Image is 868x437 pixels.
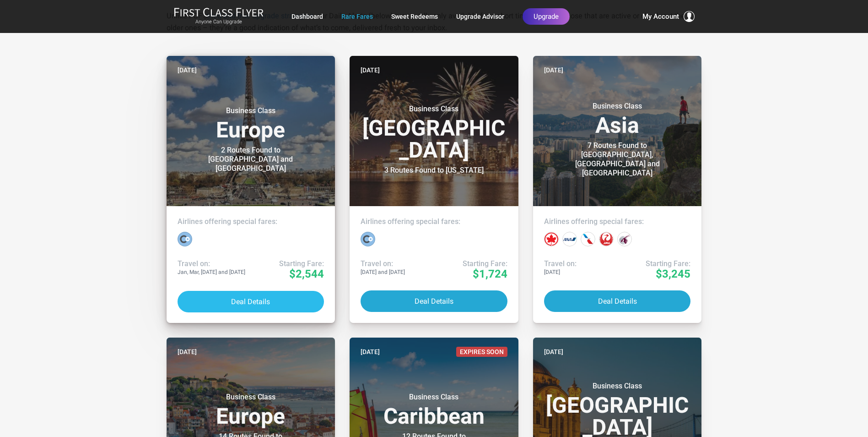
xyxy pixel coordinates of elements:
[456,347,507,357] span: Expires Soon
[178,347,197,357] time: [DATE]
[174,7,264,26] a: First Class FlyerAnyone Can Upgrade
[544,232,559,246] div: Air Canada
[562,232,577,246] div: All Nippon Airways
[377,104,491,114] small: Business Class
[178,217,324,226] h4: Airlines offering special fares:
[194,106,308,115] small: Business Class
[544,217,691,226] h4: Airlines offering special fares:
[377,166,491,175] div: 3 Routes Found to [US_STATE]
[361,290,507,312] button: Deal Details
[544,65,563,75] time: [DATE]
[178,106,324,141] h3: Europe
[533,56,702,323] a: [DATE]Business ClassAsia7 Routes Found to [GEOGRAPHIC_DATA], [GEOGRAPHIC_DATA] and [GEOGRAPHIC_DA...
[544,290,691,312] button: Deal Details
[174,19,264,25] small: Anyone Can Upgrade
[560,382,674,391] small: Business Class
[350,56,518,323] a: [DATE]Business Class[GEOGRAPHIC_DATA]3 Routes Found to [US_STATE]Airlines offering special fares:...
[167,56,335,323] a: [DATE]Business ClassEurope2 Routes Found to [GEOGRAPHIC_DATA] and [GEOGRAPHIC_DATA]Airlines offer...
[361,217,507,226] h4: Airlines offering special fares:
[391,8,438,25] a: Sweet Redeems
[642,11,695,22] button: My Account
[544,102,691,137] h3: Asia
[523,8,570,25] a: Upgrade
[174,7,264,17] img: First Class Flyer
[361,104,507,161] h3: [GEOGRAPHIC_DATA]
[544,347,563,357] time: [DATE]
[178,393,324,427] h3: Europe
[178,65,197,75] time: [DATE]
[617,232,632,246] div: Qatar
[178,232,192,246] div: La Compagnie
[377,393,491,402] small: Business Class
[194,393,308,402] small: Business Class
[341,8,373,25] a: Rare Fares
[361,393,507,427] h3: Caribbean
[642,11,679,22] span: My Account
[361,65,380,75] time: [DATE]
[456,8,504,25] a: Upgrade Advisor
[178,291,324,312] button: Deal Details
[581,232,595,246] div: American Airlines
[361,347,380,357] time: [DATE]
[560,102,674,111] small: Business Class
[599,232,614,246] div: Japan Airlines
[291,8,323,25] a: Dashboard
[194,146,308,173] div: 2 Routes Found to [GEOGRAPHIC_DATA] and [GEOGRAPHIC_DATA]
[361,232,375,246] div: La Compagnie
[560,141,674,178] div: 7 Routes Found to [GEOGRAPHIC_DATA], [GEOGRAPHIC_DATA] and [GEOGRAPHIC_DATA]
